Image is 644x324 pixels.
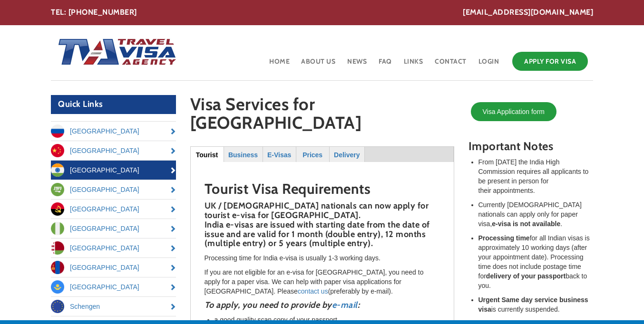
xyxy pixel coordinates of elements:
h2: Tourist Visa Requirements [205,181,440,197]
li: Currently [DEMOGRAPHIC_DATA] nationals can apply only for paper visa, . [478,200,594,229]
a: [GEOGRAPHIC_DATA] [51,180,176,199]
a: Links [403,49,424,80]
h1: Visa Services for [GEOGRAPHIC_DATA] [190,95,454,137]
strong: Tourist [196,151,218,159]
a: Login [478,49,500,80]
a: [GEOGRAPHIC_DATA] [51,200,176,219]
a: Tourist [191,147,224,162]
strong: Delivery [334,151,360,159]
p: Processing time for India e-visa is usually 1-3 working days. [205,253,440,263]
a: [GEOGRAPHIC_DATA] [51,277,176,296]
strong: To apply, you need to provide by : [205,300,360,310]
a: About Us [300,49,336,80]
a: [GEOGRAPHIC_DATA] [51,238,176,257]
img: Home [51,29,177,76]
strong: delivery of your passport [486,272,566,280]
strong: Processing time [478,234,530,242]
a: Apply for Visa [512,52,588,71]
strong: Urgent Same day service business visa [478,296,588,313]
a: Contact [434,49,468,80]
a: [GEOGRAPHIC_DATA] [51,141,176,160]
h4: UK / [DEMOGRAPHIC_DATA] nationals can now apply for tourist e-visa for [GEOGRAPHIC_DATA]. India e... [205,201,440,248]
a: News [346,49,368,80]
a: e-mail [332,300,358,310]
li: for all Indian visas is approximately 10 working days (after your appointment date). Processing t... [478,233,594,290]
a: [GEOGRAPHIC_DATA] [51,161,176,180]
strong: e-visa is not available [492,220,560,228]
a: [GEOGRAPHIC_DATA] [51,258,176,277]
a: Visa Application form [471,102,556,121]
div: TEL: [PHONE_NUMBER] [51,7,593,18]
a: [GEOGRAPHIC_DATA] [51,219,176,238]
strong: E-Visas [267,151,291,159]
p: If you are not eligible for an e-visa for [GEOGRAPHIC_DATA], you need to apply for a paper visa. ... [205,267,440,296]
a: [EMAIL_ADDRESS][DOMAIN_NAME] [463,7,593,18]
li: is currently suspended. [478,295,594,314]
a: Schengen [51,297,176,316]
a: FAQ [378,49,393,80]
a: contact us [298,287,328,295]
h3: Important Notes [468,140,594,152]
a: Delivery [330,147,364,162]
a: Prices [297,147,329,162]
a: Home [268,49,291,80]
strong: Prices [302,151,322,159]
a: [GEOGRAPHIC_DATA] [51,122,176,141]
a: Business [224,147,262,162]
strong: Business [228,151,258,159]
a: E-Visas [263,147,295,162]
li: From [DATE] the India High Commission requires all applicants to be present in person for their a... [478,157,594,195]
